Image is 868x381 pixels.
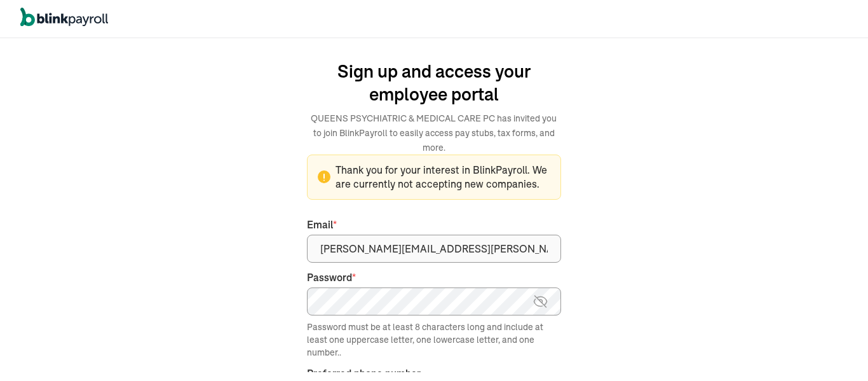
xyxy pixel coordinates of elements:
[307,218,561,232] label: Email
[20,8,108,27] img: logo
[307,270,561,285] label: Password
[311,113,557,153] span: QUEENS PSYCHIATRIC & MEDICAL CARE PC has invited you to join BlinkPayroll to easily access pay st...
[307,60,561,106] h1: Sign up and access your employee portal
[307,235,561,263] input: Your email address
[318,163,550,192] span: Thank you for your interest in BlinkPayroll. We are currently not accepting new companies.
[532,294,548,309] img: eye
[307,366,421,381] label: Preferred phone number
[307,321,561,359] div: Password must be at least 8 characters long and include at least one uppercase letter, one lowerc...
